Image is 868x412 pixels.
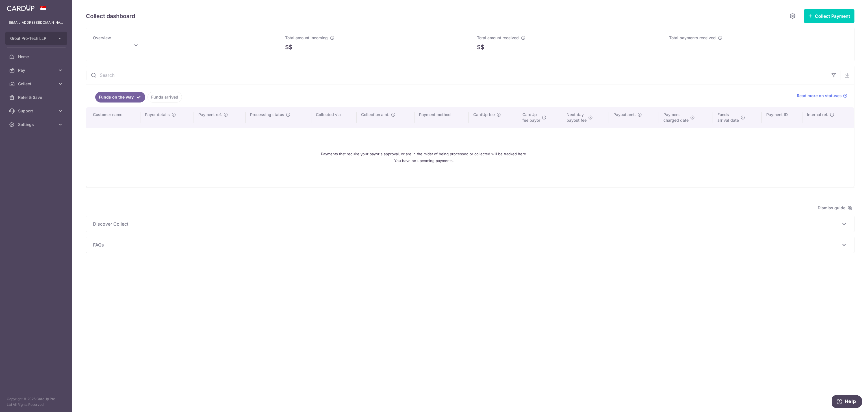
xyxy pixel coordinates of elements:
[18,67,55,73] span: Pay
[198,112,222,117] span: Payment ref.
[147,92,182,103] a: Funds arrived
[13,4,24,9] span: Help
[807,112,828,117] span: Internal ref.
[477,35,519,40] span: Total amount received
[18,95,55,100] span: Refer & Save
[797,93,847,99] a: Read more on statuses
[522,112,540,123] span: CardUp fee payor
[18,81,55,87] span: Collect
[250,112,284,117] span: Processing status
[18,108,55,114] span: Support
[93,35,111,40] span: Overview
[93,241,847,248] p: FAQs
[7,5,34,11] img: CardUp
[10,36,52,41] span: Grout Pro-Tech LLP
[567,112,587,123] span: Next day payout fee
[797,93,842,99] span: Read more on statuses
[669,35,716,40] span: Total payments received
[93,241,841,248] span: FAQs
[5,32,67,45] button: Grout Pro-Tech LLP
[832,395,862,409] iframe: Opens a widget where you can find more information
[818,204,852,211] span: Dismiss guide
[93,132,755,182] div: Payments that require your payor's approval, or are in the midst of being processed or collected ...
[311,107,357,128] th: Collected via
[18,122,55,127] span: Settings
[9,20,63,25] p: [EMAIL_ADDRESS][DOMAIN_NAME]
[18,54,55,60] span: Home
[361,112,389,117] span: Collection amt.
[95,92,145,103] a: Funds on the way
[717,112,739,123] span: Funds arrival date
[285,35,328,40] span: Total amount incoming
[613,112,636,117] span: Payout amt.
[473,112,495,117] span: CardUp fee
[804,9,854,23] button: Collect Payment
[86,12,135,21] h5: Collect dashboard
[285,43,292,51] span: S$
[86,66,827,84] input: Search
[93,221,841,227] span: Discover Collect
[663,112,689,123] span: Payment charged date
[415,107,469,128] th: Payment method
[145,112,170,117] span: Payor details
[762,107,802,128] th: Payment ID
[477,43,484,51] span: S$
[93,221,847,227] p: Discover Collect
[86,107,140,128] th: Customer name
